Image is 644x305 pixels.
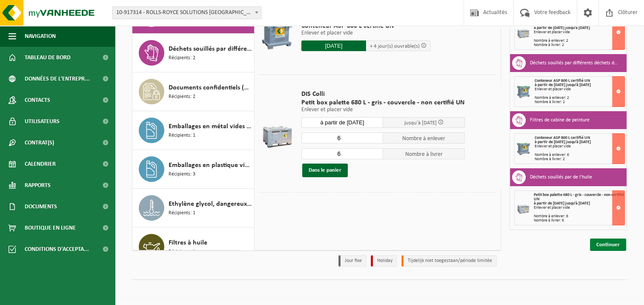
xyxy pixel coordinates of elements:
[404,120,436,126] span: jusqu'à [DATE]
[25,26,56,47] span: Navigation
[169,170,195,178] span: Récipients: 3
[383,132,465,144] span: Nombre à enlever
[302,164,348,177] button: Dans le panier
[534,219,624,223] div: Nombre à livrer: 6
[301,90,465,98] span: DIS Colli
[301,117,383,128] input: Sélectionnez date
[132,34,255,72] button: Déchets souillés par différents déchets dangereux Récipients: 2
[530,56,620,70] h3: Déchets souillés par différents déchets dangereux
[590,239,626,251] a: Continuer
[371,255,397,267] li: Holiday
[301,40,366,51] input: Sélectionnez date
[301,30,431,36] p: Enlever et placer vide
[112,6,261,19] span: 10-917314 - ROLLS-ROYCE SOLUTIONS LIÈGE SA - GRÂCE-HOLLOGNE
[113,7,261,19] span: 10-917314 - ROLLS-ROYCE SOLUTIONS LIÈGE SA - GRÂCE-HOLLOGNE
[535,140,591,144] strong: à partir de [DATE] jusqu'à [DATE]
[169,160,252,170] span: Emballages en plastique vides souillés par des substances dangereuses
[169,238,207,248] span: Filtres à huile
[25,217,76,239] span: Boutique en ligne
[169,132,195,140] span: Récipients: 1
[25,239,89,260] span: Conditions d'accepta...
[534,30,624,35] div: Enlever et placer vide
[169,83,252,93] span: Documents confidentiels (destruction - recyclage)
[301,98,465,107] span: Petit box palette 680 L - gris - couvercle - non certifié UN
[25,89,50,111] span: Contacts
[25,132,54,153] span: Contrat(s)
[25,196,57,217] span: Documents
[534,206,624,210] div: Enlever et placer vide
[132,189,255,227] button: Ethylène glycol, dangereux en IBC Récipients: 1
[301,107,465,113] p: Enlever et placer vide
[535,157,624,161] div: Nombre à livrer: 2
[169,248,195,256] span: Récipients: 1
[535,100,624,104] div: Nombre à livrer: 2
[535,87,624,92] div: Enlever et placer vide
[132,150,255,189] button: Emballages en plastique vides souillés par des substances dangereuses Récipients: 3
[169,199,252,209] span: Ethylène glycol, dangereux en IBC
[535,96,624,100] div: Nombre à enlever: 2
[383,148,465,159] span: Nombre à livrer
[25,111,60,132] span: Utilisateurs
[535,144,624,149] div: Enlever et placer vide
[535,83,591,87] strong: à partir de [DATE] jusqu'à [DATE]
[25,68,90,89] span: Données de l'entrepr...
[25,175,51,196] span: Rapports
[25,47,71,68] span: Tableau de bord
[534,214,624,219] div: Nombre à enlever: 6
[535,135,590,140] span: Conteneur ASP 800 L certifié UN
[169,54,195,62] span: Récipients: 2
[132,72,255,111] button: Documents confidentiels (destruction - recyclage) Récipients: 2
[530,113,590,127] h3: Filtres de cabine de peinture
[370,43,420,49] span: + 4 jour(s) ouvrable(s)
[534,193,624,201] span: Petit box palette 680 L - gris - couvercle - non certifié UN
[535,153,624,157] div: Nombre à enlever: 6
[535,78,590,83] span: Conteneur ASP 800 L certifié UN
[534,26,590,30] strong: à partir de [DATE] jusqu'à [DATE]
[534,201,590,206] strong: à partir de [DATE] jusqu'à [DATE]
[401,255,497,267] li: Tijdelijk niet toegestaan/période limitée
[132,227,255,266] button: Filtres à huile Récipients: 1
[169,44,252,54] span: Déchets souillés par différents déchets dangereux
[530,170,592,184] h3: Déchets souillés par de l'huile
[301,22,431,30] span: Conteneur ASP 800 L certifié UN
[534,39,624,43] div: Nombre à enlever: 2
[132,111,255,150] button: Emballages en métal vides souillés par des substances dangereuses Récipients: 1
[25,153,56,175] span: Calendrier
[534,43,624,47] div: Nombre à livrer: 2
[338,255,366,267] li: Jour fixe
[169,121,252,132] span: Emballages en métal vides souillés par des substances dangereuses
[169,93,195,101] span: Récipients: 2
[169,209,195,217] span: Récipients: 1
